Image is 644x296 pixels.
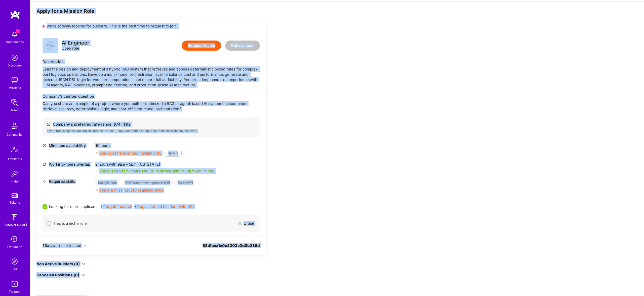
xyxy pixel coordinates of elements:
[81,273,85,277] i: icon ArrowDown
[43,144,46,147] i: icon Clock
[95,179,120,186] div: LangChain
[182,41,221,51] button: Request to join
[244,221,254,226] span: Close
[36,272,79,278] div: Canceled Positions (0)
[10,169,20,179] img: Invite
[82,262,86,266] i: icon ArrowDown
[16,29,20,33] span: 1
[3,222,27,228] div: [DOMAIN_NAME]
[47,129,256,133] div: If your rate is higher, you can still request to join — but your chances of getting on the missio...
[10,200,20,205] div: Tokens
[238,222,242,225] i: icon Close
[9,144,21,156] img: Architects
[10,256,20,267] img: Admin Search
[62,40,89,46] div: AI Engineer
[10,53,20,63] img: discovery
[237,219,256,228] button: Close
[8,63,22,68] div: Discovery
[11,179,19,184] div: Invite
[12,193,18,198] img: tokens
[43,66,260,88] div: Lead the design and deployment of a hybrid RAG system that retrieves and applies deterministic bi...
[62,40,89,51] div: Open role
[9,85,21,90] div: Missions
[10,75,20,85] img: teamwork
[172,169,195,173] span: 2pm - 7:30pm
[99,168,215,174] div: You overlap for 5 hours and 30 minutes ( your time)
[83,244,86,247] i: icon Chevron
[10,212,20,222] img: guide book
[95,189,98,192] i: icon CloseOrange
[95,162,215,167] div: 2 hours with [US_STATE]
[43,243,86,248] button: 11keywords extracted
[137,204,195,209] button: Copy sourced builder invite URL
[9,120,21,132] img: Community
[43,94,260,99] div: Company’s custom question
[47,122,256,127] div: Company’s preferred rate range: $ 74 - $ 92
[47,122,50,126] i: icon Cash
[49,204,99,209] span: Looking for more applicants
[175,179,195,186] div: Fast API
[43,162,46,166] i: icon World
[7,244,22,249] div: Evaluation
[43,179,46,183] i: icon Tag
[36,8,266,14] div: Apply for a Mission Role
[43,179,93,184] div: Required skills
[53,221,87,226] span: This is a niche role
[43,59,260,64] div: Description
[43,38,58,53] img: logo
[10,29,20,39] img: bell
[43,101,260,112] p: Can you share an example of a project where you built or optimized a RAG or agent-based AI system...
[203,243,260,254] div: 68dfeea1c0c3202e2d8b236d
[10,107,19,113] div: Admin
[95,151,162,156] div: You don’t have enough availability
[8,156,22,162] div: Architects
[36,20,266,32] div: We’re actively looking for builders. This is the best time to request to join.
[95,170,98,173] i: icon Check
[99,188,163,193] div: You are missing 3 of 3 required skills
[10,279,20,289] img: Skill Targeter
[6,39,24,45] div: Notifications
[10,10,20,19] img: logo
[165,150,182,157] button: Update
[10,235,19,244] i: icon SelectionTeam
[9,289,21,294] div: Targeter
[10,97,20,107] img: admin teamwork
[134,204,195,209] span: •
[104,204,132,209] button: Targeter search
[43,143,93,148] div: Minimum availability
[43,162,93,167] div: Working-hours overlap
[95,152,98,155] i: icon CloseOrange
[101,204,132,209] span: •
[7,132,23,137] div: Community
[225,41,260,51] button: Refer a peer
[122,179,173,186] div: Artificial Intelligence (AI)
[95,143,182,148] div: 10 hours
[36,261,80,267] div: Non Active Builders (0)
[13,267,17,272] div: DB
[116,162,139,167] span: 9am - 5pm ,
